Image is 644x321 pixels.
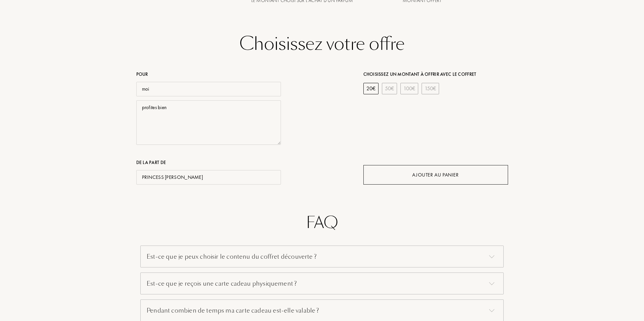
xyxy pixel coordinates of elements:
div: 50 € [382,83,397,94]
div: Choisissez un montant à offrir avec le coffret [363,71,508,78]
div: 100 € [400,83,418,94]
img: arrow_thin.png [489,282,495,285]
h2: Choisissez votre offre [95,31,549,57]
div: Est-ce que je peux choisir le contenu du coffret découverte ? [140,246,504,267]
img: arrow_thin.png [489,255,495,258]
div: De la part de [136,159,281,166]
input: Nom du destinataire [136,82,281,96]
div: 150 € [422,83,439,94]
img: arrow_thin.png [489,309,495,312]
div: 20 € [363,83,379,94]
input: Nom de l'expéditeur [136,170,281,185]
div: Est-ce que je reçois une carte cadeau physiquement ? [140,272,504,294]
h2: FAQ [95,212,549,234]
div: Pour [136,71,281,78]
div: Ajouter au Panier [412,171,459,179]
